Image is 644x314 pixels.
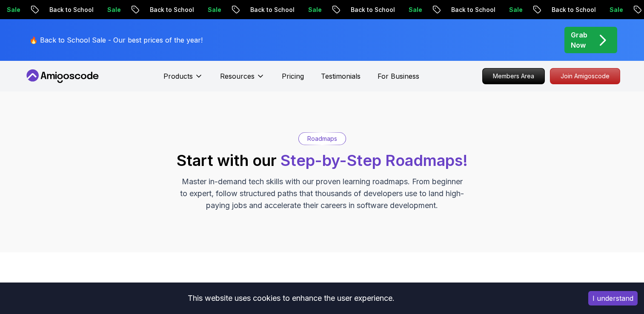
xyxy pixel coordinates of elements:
[282,71,304,81] a: Pricing
[604,6,632,14] p: Sale
[179,176,465,211] p: Master in-demand tech skills with our proven learning roadmaps. From beginner to expert, follow s...
[346,6,404,14] p: Back to School
[550,69,620,84] p: Join Amigoscode
[44,6,102,14] p: Back to School
[404,6,431,14] p: Sale
[6,289,575,308] div: This website uses cookies to enhance the user experience.
[504,6,531,14] p: Sale
[2,6,29,14] p: Sale
[220,71,265,88] button: Resources
[378,71,419,81] a: For Business
[547,6,604,14] p: Back to School
[102,6,129,14] p: Sale
[588,291,638,305] button: Accept cookies
[29,35,203,45] p: 🔥 Back to School Sale - Our best prices of the year!
[303,6,330,14] p: Sale
[550,68,620,84] a: Join Amigoscode
[321,71,361,81] a: Testimonials
[203,6,230,14] p: Sale
[307,134,337,143] p: Roadmaps
[280,151,468,170] span: Step-by-Step Roadmaps!
[571,30,587,50] p: Grab Now
[483,69,544,84] p: Members Area
[163,71,193,81] p: Products
[177,152,468,169] h2: Start with our
[220,71,255,81] p: Resources
[482,68,545,84] a: Members Area
[446,6,504,14] p: Back to School
[145,6,203,14] p: Back to School
[163,71,203,88] button: Products
[245,6,303,14] p: Back to School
